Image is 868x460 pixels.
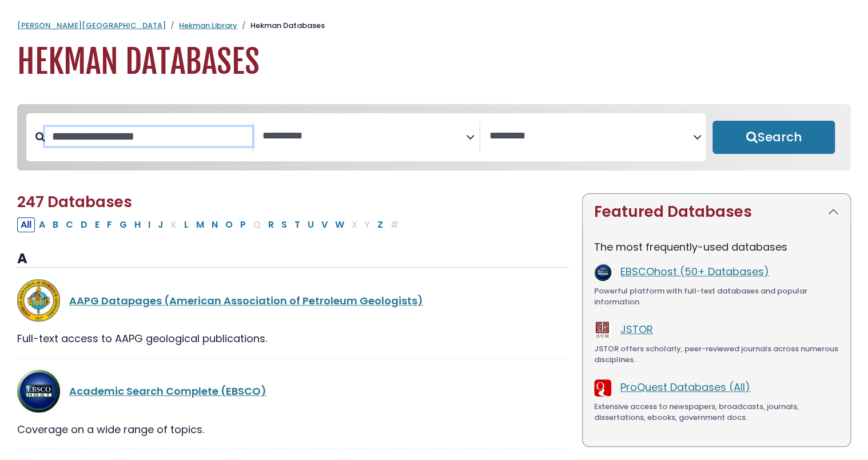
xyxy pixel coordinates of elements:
a: Academic Search Complete (EBSCO) [69,384,266,398]
button: Filter Results V [318,217,331,232]
textarea: Search [489,130,693,142]
button: Featured Databases [583,194,850,230]
div: Full-text access to AAPG geological publications. [17,331,568,346]
input: Search database by title or keyword [45,127,252,146]
button: Filter Results G [116,217,130,232]
button: Filter Results I [145,217,154,232]
div: Coverage on a wide range of topics. [17,422,568,437]
div: Extensive access to newspapers, broadcasts, journals, dissertations, ebooks, government docs. [594,401,839,423]
div: Powerful platform with full-text databases and popular information. [594,285,839,308]
nav: Search filters [17,104,851,170]
button: Filter Results O [222,217,236,232]
a: [PERSON_NAME][GEOGRAPHIC_DATA] [17,20,166,31]
p: The most frequently-used databases [594,239,839,255]
a: EBSCOhost (50+ Databases) [620,264,769,279]
a: AAPG Datapages (American Association of Petroleum Geologists) [69,294,423,308]
nav: breadcrumb [17,20,851,31]
button: Filter Results U [304,217,317,232]
button: Filter Results L [181,217,192,232]
button: Filter Results W [332,217,348,232]
button: Filter Results N [208,217,221,232]
a: Hekman Library [179,20,237,31]
div: JSTOR offers scholarly, peer-reviewed journals across numerous disciplines. [594,343,839,366]
button: Filter Results H [131,217,144,232]
button: Submit for Search Results [712,121,835,154]
li: Hekman Databases [237,20,325,31]
button: Filter Results E [91,217,103,232]
button: Filter Results D [77,217,91,232]
button: Filter Results B [49,217,62,232]
h1: Hekman Databases [17,43,851,81]
button: All [17,217,35,232]
div: Alpha-list to filter by first letter of database name [17,217,403,231]
button: Filter Results S [278,217,290,232]
span: 247 Databases [17,192,132,212]
a: ProQuest Databases (All) [620,380,750,394]
h3: A [17,251,568,268]
button: Filter Results A [35,217,49,232]
button: Filter Results P [237,217,249,232]
textarea: Search [262,130,466,142]
button: Filter Results F [103,217,116,232]
button: Filter Results T [291,217,304,232]
button: Filter Results J [154,217,167,232]
button: Filter Results M [193,217,208,232]
a: JSTOR [620,322,653,336]
button: Filter Results Z [374,217,387,232]
button: Filter Results R [265,217,277,232]
button: Filter Results C [62,217,77,232]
